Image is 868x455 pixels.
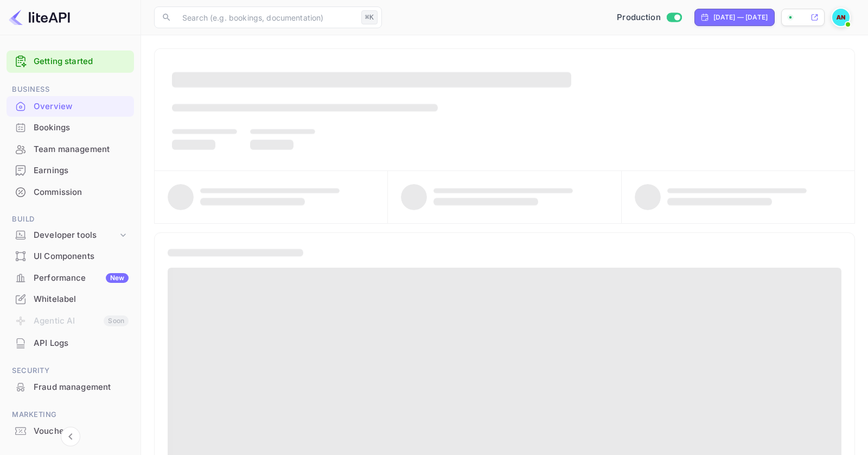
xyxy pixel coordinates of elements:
span: Marketing [7,409,134,421]
img: Abdelrahman Nasef [832,9,850,26]
div: API Logs [7,333,134,354]
div: Fraud management [34,381,129,394]
div: Vouchers [7,421,134,442]
div: Overview [7,96,134,117]
a: Getting started [34,55,129,68]
div: Bookings [34,122,129,134]
span: Build [7,213,134,225]
div: UI Components [7,246,134,267]
input: Search (e.g. bookings, documentation) [176,7,357,28]
div: Earnings [34,165,129,177]
div: Commission [7,182,134,203]
a: Bookings [7,117,134,137]
div: Whitelabel [7,289,134,310]
img: LiteAPI logo [9,9,70,26]
a: Whitelabel [7,289,134,309]
a: API Logs [7,333,134,353]
div: Team management [7,139,134,160]
div: Fraud management [7,377,134,398]
span: Business [7,84,134,96]
div: Overview [34,100,129,113]
span: Security [7,365,134,377]
a: Overview [7,96,134,116]
div: Commission [34,186,129,199]
a: Commission [7,182,134,202]
div: Switch to Sandbox mode [612,11,686,24]
div: Vouchers [34,425,129,438]
div: Click to change the date range period [694,9,775,26]
a: Fraud management [7,377,134,397]
div: Bookings [7,117,134,138]
div: PerformanceNew [7,268,134,289]
a: PerformanceNew [7,268,134,288]
div: API Logs [34,337,129,350]
a: Earnings [7,160,134,180]
div: ⌘K [361,10,378,24]
div: Earnings [7,160,134,181]
div: Developer tools [7,226,134,245]
a: Team management [7,139,134,159]
div: Performance [34,272,129,285]
div: UI Components [34,250,129,263]
div: Team management [34,143,129,156]
div: Developer tools [34,229,118,242]
a: UI Components [7,246,134,266]
div: Getting started [7,50,134,73]
a: Vouchers [7,421,134,441]
div: [DATE] — [DATE] [713,12,768,22]
div: New [106,273,129,283]
div: Whitelabel [34,293,129,306]
span: Production [617,11,661,24]
button: Collapse navigation [61,427,80,446]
